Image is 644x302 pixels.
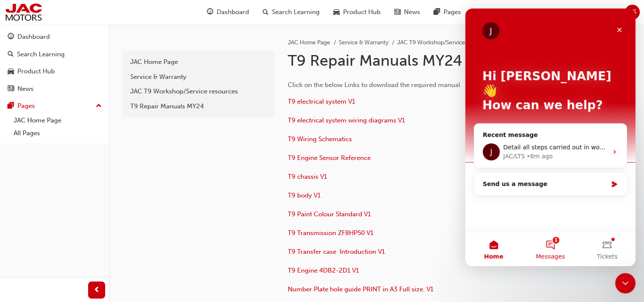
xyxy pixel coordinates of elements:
[17,67,55,76] div: Product Hub
[38,135,488,142] span: Detail all steps carried out in workshop diagnosis. State DTCs (and if logged in History or Curre...
[288,98,355,105] a: T9 electrical system V1
[288,81,460,89] span: Click on the below Links to download the required manual
[96,101,102,112] span: up-icon
[288,51,567,70] h1: T9 Repair Manuals MY24
[3,29,105,45] a: Dashboard
[288,116,405,124] a: T9 electrical system wiring diagrams V1
[130,87,266,96] div: JAC T9 Workshop/Service resources
[288,173,327,180] a: T9 chassis V1
[288,39,330,46] a: JAC Home Page
[288,154,371,162] a: T9 Engine Sensor Reference
[8,85,14,93] span: news-icon
[628,7,636,17] span: NS
[339,39,389,46] a: Service & Warranty
[4,3,43,22] img: jac-portal
[71,245,100,251] span: Messages
[130,72,266,82] div: Service & Warranty
[17,84,34,94] div: News
[126,99,271,114] a: T9 Repair Manuals MY24
[8,51,14,58] span: search-icon
[17,101,35,111] div: Pages
[61,143,87,152] div: • 8m ago
[126,84,271,99] a: JAC T9 Workshop/Service resources
[130,57,266,67] div: JAC Home Page
[3,46,105,62] a: Search Learning
[8,102,14,110] span: pages-icon
[615,273,635,293] iframe: Intercom live chat
[288,248,385,256] a: T9 Transfer case Introduction V1
[57,224,113,258] button: Messages
[126,55,271,70] a: JAC Home Page
[444,7,461,17] span: Pages
[3,98,105,114] button: Pages
[263,7,269,17] span: search-icon
[10,114,105,127] a: JAC Home Page
[272,7,320,17] span: Search Learning
[217,7,249,17] span: Dashboard
[207,7,213,17] span: guage-icon
[326,3,387,21] a: car-iconProduct Hub
[126,70,271,84] a: Service & Warranty
[625,5,640,20] button: NS
[3,27,105,98] button: DashboardSearch LearningProduct HubNews
[9,164,162,187] div: Send us a message
[465,9,635,266] iframe: Intercom live chat
[146,14,162,29] div: Close
[288,285,433,293] a: Number Plate hole guide PRINT in A3 Full size. V1
[132,245,152,251] span: Tickets
[200,3,256,21] a: guage-iconDashboard
[17,49,65,59] div: Search Learning
[288,135,352,143] a: T9 Wiring Schematics
[394,7,401,17] span: news-icon
[288,210,371,218] a: T9 Paint Colour Standard V1
[288,267,359,274] a: T9 Engine 4DB2-2D1 V1
[288,192,321,199] a: T9 body V1
[19,245,38,251] span: Home
[17,32,50,42] div: Dashboard
[343,7,381,17] span: Product Hub
[17,171,142,180] div: Send us a message
[3,64,105,79] a: Product Hub
[256,3,326,21] a: search-iconSearch Learning
[404,7,420,17] span: News
[130,102,266,111] div: T9 Repair Manuals MY24
[333,7,340,17] span: car-icon
[38,143,60,152] div: JAC/LTS
[8,33,14,41] span: guage-icon
[288,229,373,237] a: T9 Transmission ZF8HP50 V1
[8,68,14,75] span: car-icon
[397,39,492,46] a: JAC T9 Workshop/Service resources
[427,3,468,21] a: pages-iconPages
[114,224,170,258] button: Tickets
[387,3,427,21] a: news-iconNews
[3,81,105,97] a: News
[94,285,100,296] span: prev-icon
[434,7,440,17] span: pages-icon
[10,127,105,140] a: All Pages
